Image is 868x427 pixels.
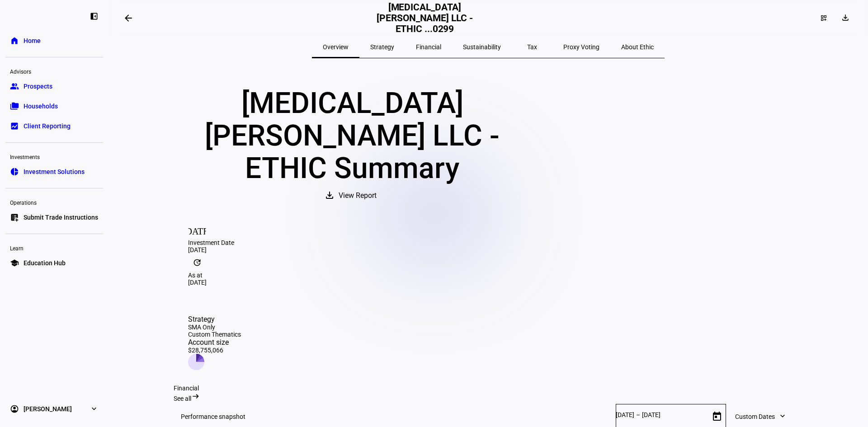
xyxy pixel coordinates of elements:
[10,102,19,111] eth-mat-symbol: folder_copy
[616,411,634,418] input: Start Date
[416,44,441,50] span: Financial
[10,213,19,222] eth-mat-symbol: list_alt_add
[24,36,41,45] span: Home
[10,82,19,91] eth-mat-symbol: group
[5,77,103,95] a: groupProspects
[5,97,103,115] a: folder_copyHouseholds
[24,213,98,222] span: Submit Trade Instructions
[5,150,103,163] div: Investments
[10,258,19,267] eth-mat-symbol: school
[621,44,654,50] span: About Ethic
[5,32,103,50] a: homeHome
[5,241,103,254] div: Learn
[365,2,484,34] h2: [MEDICAL_DATA][PERSON_NAME] LLC - ETHIC ...0299
[642,411,685,418] input: End Date
[10,167,19,176] eth-mat-symbol: pie_chart
[188,324,241,331] div: SMA Only
[90,12,99,21] eth-mat-symbol: left_panel_close
[188,338,241,347] div: Account size
[174,87,531,185] div: [MEDICAL_DATA][PERSON_NAME] LLC - ETHIC Summary
[339,185,377,206] span: View Report
[563,44,599,50] span: Proxy Voting
[323,44,349,50] span: Overview
[188,253,206,272] mat-icon: update
[188,221,206,239] mat-icon: [DATE]
[188,239,788,246] div: Investment Date
[188,347,241,354] div: $28,755,066
[10,36,19,45] eth-mat-symbol: home
[191,392,200,401] mat-icon: arrow_right_alt
[708,408,726,426] button: Open calendar
[188,315,241,324] div: Strategy
[778,412,787,421] mat-icon: expand_more
[174,385,803,392] div: Financial
[5,196,103,208] div: Operations
[5,65,103,77] div: Advisors
[820,14,827,22] mat-icon: dashboard_customize
[10,122,19,131] eth-mat-symbol: bid_landscape
[324,190,335,201] mat-icon: download
[188,279,788,286] div: [DATE]
[735,408,775,426] span: Custom Dates
[24,122,71,131] span: Client Reporting
[527,44,537,50] span: Tax
[188,331,241,338] div: Custom Thematics
[5,117,103,135] a: bid_landscapeClient Reporting
[188,246,788,253] div: [DATE]
[24,82,52,91] span: Prospects
[90,404,99,413] eth-mat-symbol: expand_more
[24,102,58,111] span: Households
[123,13,134,23] mat-icon: arrow_backwards
[10,404,19,413] eth-mat-symbol: account_circle
[24,167,85,176] span: Investment Solutions
[24,404,72,413] span: [PERSON_NAME]
[315,185,389,206] button: View Report
[5,163,103,181] a: pie_chartInvestment Solutions
[181,413,245,420] h3: Performance snapshot
[24,258,66,267] span: Education Hub
[726,408,796,426] button: Custom Dates
[636,411,640,418] span: –
[174,395,191,402] span: See all
[188,272,788,279] div: As at
[463,44,501,50] span: Sustainability
[841,13,850,22] mat-icon: download
[370,44,394,50] span: Strategy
